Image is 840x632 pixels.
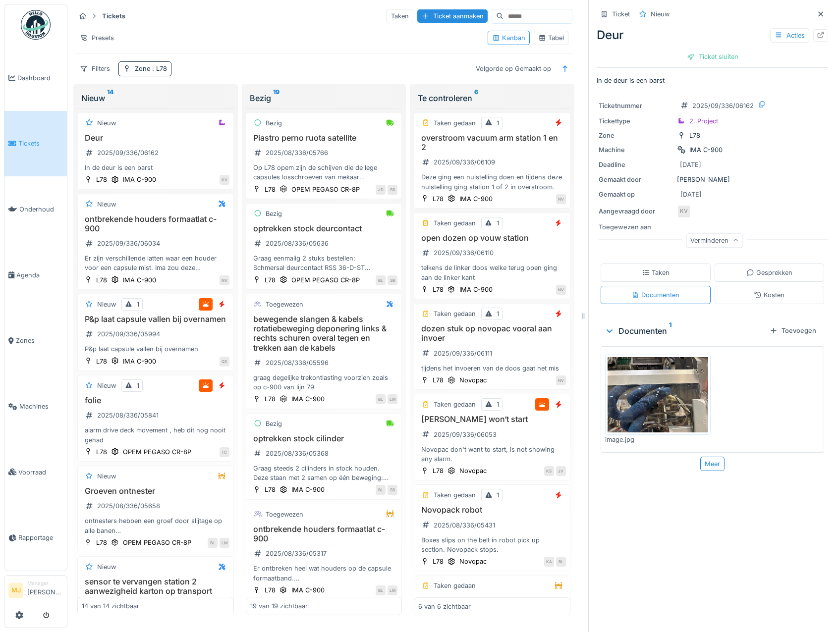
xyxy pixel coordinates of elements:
div: L78 [96,275,107,285]
div: Zone [135,64,167,73]
div: Deur [597,26,828,44]
div: JD [376,185,386,195]
div: Toevoegen [766,324,820,337]
div: L78 [96,447,107,457]
div: Er ontbreken heel wat houders op de capsule formaatband. preventief na te kijken. reinigen, er pl... [250,564,398,582]
div: NV [220,275,229,285]
div: P&p laat capsule vallen bij overnamen [82,344,229,354]
div: L78 [433,285,444,294]
div: Taken gedaan [434,309,476,318]
div: Deadline [599,160,673,169]
div: Toegewezen [266,300,303,309]
h3: bewegende slangen & kabels rotatiebeweging deponering links & rechts schuren overal tegen en trek... [250,315,398,353]
div: 1 [497,400,499,409]
h3: optrekken stock deurcontact [250,224,398,233]
div: BL [376,585,386,595]
div: OPEM PEGASO CR-8P [291,275,360,285]
div: [DATE] [680,160,701,169]
span: : L78 [150,65,167,72]
div: Documenten [605,325,766,337]
div: IMA C-900 [291,394,325,404]
strong: Tickets [98,11,129,21]
div: BL [556,557,566,567]
div: Nieuw [97,472,116,481]
li: MJ [8,583,23,598]
div: 2025/09/336/06053 [434,430,497,439]
div: IMA C-900 [459,285,493,294]
div: Er zijn verschillende latten waar een houder voor een capsule mist. Ima zou deze kosteloos herste... [82,254,229,272]
div: L78 [96,357,107,366]
div: Boxes slips on the belt in robot pick up section. Novopack stops. [418,535,566,554]
div: Nieuw [651,9,670,19]
div: 1 [497,490,499,500]
div: KV [677,205,691,218]
h3: overstroom vacuum arm station 1 en 2 [418,133,566,152]
div: KV [220,175,229,185]
a: Rapportage [4,505,67,571]
div: Aangevraagd door [599,207,673,216]
div: Tickettype [599,116,673,126]
div: Nieuw [97,381,116,390]
h3: sensor te vervangen station 2 aanwezigheid karton op transport [82,577,229,596]
div: 2025/09/336/06034 [97,239,160,248]
div: Presets [75,31,118,45]
div: L78 [96,175,107,184]
div: IMA C-900 [459,194,493,204]
div: Taken gedaan [434,581,476,590]
div: 2025/08/336/05841 [97,411,159,420]
h3: P&p laat capsule vallen bij overnamen [82,315,229,324]
div: 2025/08/336/05431 [434,521,495,530]
div: Taken gedaan [434,118,476,128]
span: Onderhoud [19,205,63,214]
div: Nieuw [97,562,116,572]
div: Gemaakt op [599,190,673,199]
div: LM [388,394,397,404]
h3: ontbrekende houders formaatlat c-900 [250,525,398,543]
div: KS [544,466,554,476]
div: Ticket sluiten [683,50,742,63]
div: JV [556,466,566,476]
div: SB [388,185,397,195]
div: IMA C-900 [291,485,325,494]
span: Zones [16,336,63,345]
div: Zone [599,131,673,140]
div: IMA C-900 [689,145,723,155]
div: LM [220,538,229,548]
div: NV [556,285,566,295]
div: 19 van 19 zichtbaar [250,601,308,611]
div: L78 [689,131,700,140]
div: Meer [700,457,725,471]
sup: 14 [107,92,113,104]
div: IMA C-900 [123,275,156,285]
div: Manager [27,579,63,587]
div: [DATE] [680,190,702,199]
div: Taken gedaan [434,490,476,500]
div: Toegewezen [266,510,303,519]
div: QS [220,357,229,367]
div: 2025/08/336/05658 [97,501,160,511]
div: ontnesters hebben een groef door slijtage op alle banen Kant operatorpaneel. Hierdoor werkt het o... [82,516,229,535]
div: 2025/08/336/05368 [266,449,329,458]
div: graag degelijke trekontlasting voorzien zoals op c-900 van lijn 79 [250,373,398,392]
div: Machine [599,145,673,155]
h3: folie [82,396,229,405]
div: 1 [497,118,499,128]
div: image.jpg [605,435,711,444]
div: Novopac [459,375,487,385]
div: Bezig [266,209,282,218]
div: 1 [137,300,139,309]
div: Gesprekken [746,268,792,277]
div: BL [376,275,386,285]
div: OPEM PEGASO CR-8P [123,447,191,457]
div: Tabel [538,33,564,43]
div: Filters [75,61,114,76]
div: 1 [497,309,499,318]
h3: Piastro perno ruota satellite [250,133,398,143]
div: Ticket [612,9,630,19]
h3: ontbrekende houders formaatlat c-900 [82,214,229,233]
div: L78 [265,485,276,494]
div: Ticket aanmaken [417,9,488,23]
div: 2025/09/336/06109 [434,158,495,167]
div: Taken gedaan [434,218,476,228]
a: Onderhoud [4,176,67,242]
